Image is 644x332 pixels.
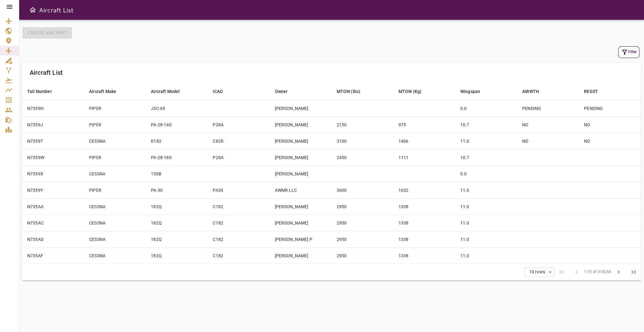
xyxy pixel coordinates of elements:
td: 10.7 [455,116,517,133]
td: N7359X [22,166,84,182]
span: Wingspan [460,88,488,95]
td: N735AF [22,247,84,264]
td: [PERSON_NAME] [270,198,331,215]
td: P28A [208,116,270,133]
td: J3C-65 [146,100,208,116]
button: Open drawer [27,4,39,16]
td: 1406 [394,133,455,149]
td: NO [517,116,579,133]
td: 150B [146,166,208,182]
td: PENDING [517,100,579,116]
span: chevron_right [615,268,622,276]
td: 2150 [331,116,393,133]
div: MTOW (lbs) [336,88,360,95]
td: PA30 [208,182,270,198]
td: C182 [208,198,270,215]
td: NO [579,133,641,149]
td: [PERSON_NAME] [270,100,331,116]
td: N735AC [22,215,84,231]
span: Previous Page [569,265,584,279]
td: P28A [208,149,270,166]
td: PIPER [84,100,146,116]
span: Aircraft Model [151,88,188,95]
td: NO [517,133,579,149]
div: 10 rows [525,267,554,277]
td: 2950 [331,231,393,247]
td: C182 [208,231,270,247]
span: last_page [630,268,637,276]
div: Aircraft Model [151,88,180,95]
td: N7359H [22,100,84,116]
td: [PERSON_NAME] [270,116,331,133]
span: Owner [275,88,296,95]
td: 1338 [394,198,455,215]
button: Filter [618,46,639,58]
td: 3600 [331,182,393,198]
td: [PERSON_NAME] [270,247,331,264]
td: CESSNA [84,133,146,149]
td: PA-30 [146,182,208,198]
td: PA-28-140 [146,116,208,133]
td: [PERSON_NAME] [270,215,331,231]
td: 975 [394,116,455,133]
td: 182Q [146,231,208,247]
td: 182Q [146,247,208,264]
span: 1-10 of 318264 [584,269,611,275]
span: REGST [584,88,606,95]
span: Next Page [611,265,626,279]
td: 11.0 [455,182,517,198]
td: [PERSON_NAME] [270,166,331,182]
td: 0.0 [455,100,517,116]
td: 1338 [394,231,455,247]
td: [PERSON_NAME] [270,133,331,149]
td: R182 [146,133,208,149]
td: 2450 [331,149,393,166]
td: CESSNA [84,166,146,182]
td: N735AA [22,198,84,215]
td: [PERSON_NAME] [270,149,331,166]
td: N7359J [22,116,84,133]
td: 11.0 [455,247,517,264]
td: 182Q [146,215,208,231]
td: CESSNA [84,215,146,231]
td: 11.0 [455,133,517,149]
div: Tail Number [27,88,52,95]
td: 11.0 [455,198,517,215]
h6: Aircraft List [30,68,63,78]
td: PIPER [84,182,146,198]
div: MTOW (Kg) [399,88,421,95]
td: 10.7 [455,149,517,166]
span: ICAO [213,88,231,95]
div: Aircraft Make [89,88,116,95]
td: CESSNA [84,247,146,264]
div: REGST [584,88,598,95]
h6: Aircraft List [39,5,74,15]
td: N7359T [22,133,84,149]
td: 2950 [331,247,393,264]
td: NO [579,116,641,133]
td: PENDING [579,100,641,116]
td: PIPER [84,149,146,166]
td: 1338 [394,215,455,231]
td: N7359W [22,149,84,166]
span: AIRWTH [522,88,547,95]
span: Tail Number [27,88,60,95]
td: 182Q [146,198,208,215]
td: PIPER [84,116,146,133]
td: N7359Y [22,182,84,198]
td: C182 [208,247,270,264]
td: 1632 [394,182,455,198]
td: [PERSON_NAME] P [270,231,331,247]
span: Aircraft Make [89,88,124,95]
td: N735AD [22,231,84,247]
div: 10 rows [527,269,546,275]
td: AWMR LLC [270,182,331,198]
td: 2950 [331,215,393,231]
td: C182 [208,215,270,231]
td: 2950 [331,198,393,215]
span: MTOW (lbs) [336,88,368,95]
div: Owner [275,88,288,95]
td: CESSNA [84,198,146,215]
td: PA-28-180 [146,149,208,166]
td: 3100 [331,133,393,149]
